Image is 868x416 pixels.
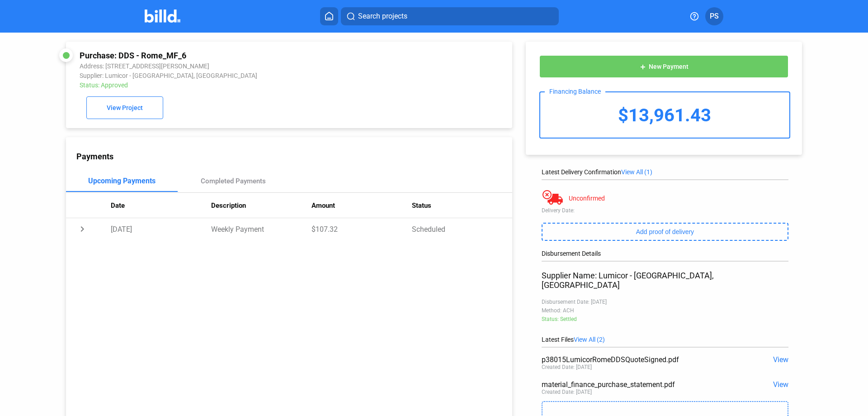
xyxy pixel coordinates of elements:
[649,63,689,71] span: New Payment
[542,250,788,257] div: Disbursement Details
[542,389,592,395] div: Created Date: [DATE]
[311,193,412,218] th: Amount
[412,193,512,218] th: Status
[80,51,415,60] div: Purchase: DDS - Rome_MF_6
[80,62,415,70] div: Address: [STREET_ADDRESS][PERSON_NAME]
[145,10,180,23] img: Billd Company Logo
[542,364,592,370] div: Created Date: [DATE]
[542,316,788,322] div: Status: Settled
[621,168,652,176] span: View All (1)
[542,307,788,314] div: Method: ACH
[111,193,211,218] th: Date
[542,168,788,176] div: Latest Delivery Confirmation
[542,380,739,389] div: material_finance_purchase_statement.pdf
[542,207,788,214] div: Delivery Date:
[88,177,156,185] div: Upcoming Payments
[569,195,605,202] div: Unconfirmed
[341,7,559,25] button: Search projects
[705,7,723,25] button: PS
[111,218,211,240] td: [DATE]
[211,218,311,240] td: Weekly Payment
[773,380,788,389] span: View
[86,96,163,119] button: View Project
[358,11,407,22] span: Search projects
[542,355,739,364] div: p38015LumicorRomeDDSQuoteSigned.pdf
[773,355,788,364] span: View
[80,72,415,79] div: Supplier: Lumicor - [GEOGRAPHIC_DATA], [GEOGRAPHIC_DATA]
[80,81,415,89] div: Status: Approved
[636,228,694,235] span: Add proof of delivery
[107,105,143,112] span: View Project
[540,92,789,138] div: $13,961.43
[574,336,605,343] span: View All (2)
[211,193,311,218] th: Description
[639,63,646,71] mat-icon: add
[539,55,788,78] button: New Payment
[542,336,788,343] div: Latest Files
[201,177,266,185] div: Completed Payments
[710,11,719,22] span: PS
[545,88,605,95] div: Financing Balance
[542,271,788,290] div: Supplier Name: Lumicor - [GEOGRAPHIC_DATA], [GEOGRAPHIC_DATA]
[76,152,512,161] div: Payments
[542,223,788,241] button: Add proof of delivery
[542,299,788,305] div: Disbursement Date: [DATE]
[311,218,412,240] td: $107.32
[412,218,512,240] td: Scheduled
